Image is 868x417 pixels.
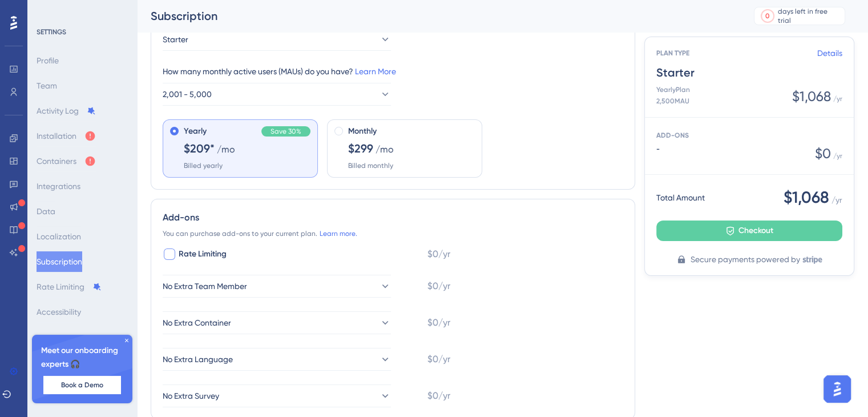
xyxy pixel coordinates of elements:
span: Billed monthly [348,161,393,170]
span: /mo [376,143,394,157]
span: / yr [833,94,842,103]
div: Subscription [151,8,725,24]
span: Rate Limiting [179,247,227,261]
span: / yr [831,193,842,207]
span: No Extra Language [163,352,233,366]
button: Installation [37,126,96,146]
span: No Extra Team Member [163,279,247,293]
a: Learn more. [320,229,357,238]
span: $0/yr [427,279,450,293]
div: How many monthly active users (MAUs) do you have? [163,65,623,78]
span: - [656,145,815,154]
span: Secure payments powered by [691,252,800,266]
span: Meet our onboarding experts 🎧 [41,344,123,371]
button: Activity Log [37,101,96,121]
div: days left in free trial [778,7,841,25]
button: No Extra Team Member [163,275,391,298]
span: ADD-ONS [656,131,689,139]
button: Localization [37,226,81,247]
span: /mo [217,143,235,157]
span: You can purchase add-ons to your current plan. [163,229,317,238]
span: $1,068 [784,186,829,209]
span: $0/yr [427,352,450,366]
button: 2,001 - 5,000 [163,83,391,106]
button: Integrations [37,176,80,197]
span: Yearly [184,125,207,138]
button: Subscription [37,251,82,272]
button: Accessibility [37,302,81,322]
span: $1,068 [792,87,831,106]
button: Profile [37,50,59,71]
span: No Extra Container [163,316,231,330]
iframe: UserGuiding AI Assistant Launcher [820,372,854,406]
span: Yearly Plan [656,85,690,94]
div: 0 [765,11,770,21]
a: Learn More [355,67,396,76]
button: Data [37,201,55,222]
button: No Extra Language [163,348,391,371]
span: / yr [833,151,842,161]
span: Starter [163,33,188,46]
button: Book a Demo [43,376,121,394]
span: $0/yr [427,247,450,261]
span: Save 30% [271,127,301,136]
span: 2,500 MAU [656,97,690,106]
button: Team [37,75,57,96]
button: Rate Limiting [37,276,102,297]
span: $0/yr [427,316,450,330]
div: Add-ons [163,211,623,224]
span: Starter [656,65,842,81]
span: $209* [184,141,215,157]
span: Book a Demo [61,380,103,390]
button: No Extra Survey [163,384,391,407]
button: No Extra Container [163,311,391,334]
span: $0/yr [427,389,450,403]
span: Checkout [738,224,773,238]
a: Details [817,46,842,60]
span: $299 [348,141,373,157]
span: No Extra Survey [163,389,219,403]
button: Starter [163,28,391,51]
span: Billed yearly [184,161,223,170]
button: Containers [37,151,96,171]
span: PLAN TYPE [656,49,817,58]
span: $ 0 [815,145,831,163]
span: Total Amount [656,191,705,205]
button: Checkout [656,220,842,241]
span: 2,001 - 5,000 [163,87,212,101]
div: SETTINGS [37,27,129,37]
span: Monthly [348,125,377,138]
